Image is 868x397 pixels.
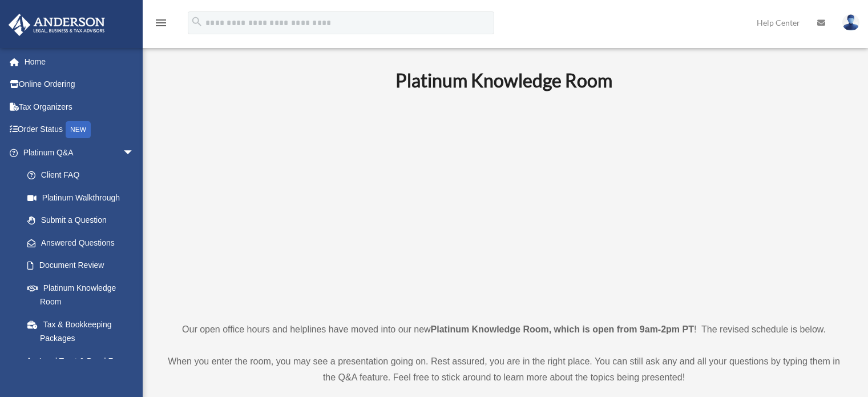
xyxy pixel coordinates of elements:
[16,164,151,187] a: Client FAQ
[154,20,168,30] a: menu
[191,15,203,28] i: search
[8,141,151,164] a: Platinum Q&Aarrow_drop_down
[5,14,108,36] img: Anderson Advisors Platinum Portal
[16,254,151,277] a: Document Review
[842,14,859,31] img: User Pic
[16,231,151,254] a: Answered Questions
[154,16,168,30] i: menu
[16,209,151,232] a: Submit a Question
[8,95,151,118] a: Tax Organizers
[8,50,151,73] a: Home
[16,186,151,209] a: Platinum Walkthrough
[333,107,675,300] iframe: 231110_Toby_KnowledgeRoom
[8,73,151,96] a: Online Ordering
[123,141,146,165] span: arrow_drop_down
[16,276,146,313] a: Platinum Knowledge Room
[395,69,612,91] b: Platinum Knowledge Room
[8,118,151,142] a: Order StatusNEW
[163,354,845,386] p: When you enter the room, you may see a presentation going on. Rest assured, you are in the right ...
[163,322,845,338] p: Our open office hours and helplines have moved into our new ! The revised schedule is below.
[66,121,91,138] div: NEW
[431,324,694,334] strong: Platinum Knowledge Room, which is open from 9am-2pm PT
[16,350,151,372] a: Land Trust & Deed Forum
[16,313,151,350] a: Tax & Bookkeeping Packages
